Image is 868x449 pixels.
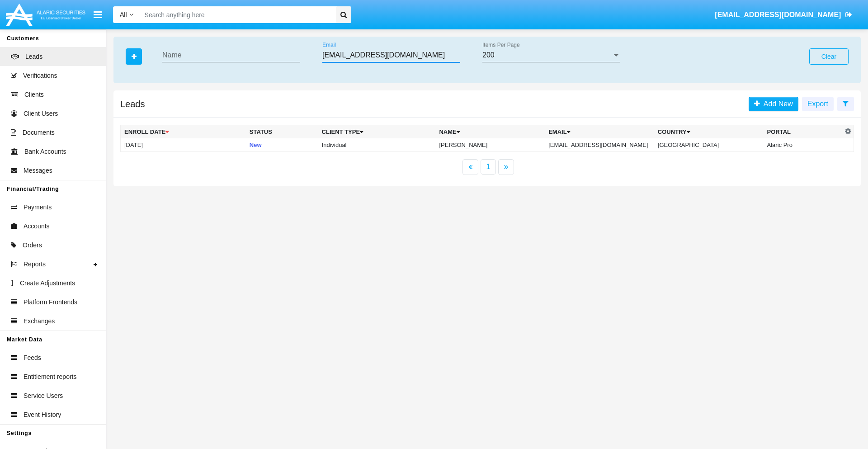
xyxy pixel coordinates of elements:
span: Verifications [23,71,57,80]
span: Feeds [24,353,41,363]
h5: Leads [120,100,145,108]
span: [EMAIL_ADDRESS][DOMAIN_NAME] [715,11,841,19]
span: Messages [24,166,52,175]
span: Documents [23,128,55,137]
span: 200 [482,51,495,59]
td: New [246,138,318,152]
button: Export [802,97,834,111]
span: Exchanges [24,317,55,326]
td: [PERSON_NAME] [435,138,545,152]
td: [EMAIL_ADDRESS][DOMAIN_NAME] [545,138,654,152]
span: Bank Accounts [24,147,66,156]
a: [EMAIL_ADDRESS][DOMAIN_NAME] [711,2,857,28]
span: Reports [24,260,46,269]
nav: paginator [113,159,861,175]
td: Alaric Pro [764,138,843,152]
a: Add New [749,97,798,111]
button: Clear [809,48,849,65]
th: Client Type [318,125,436,139]
span: All [120,11,127,18]
th: Country [654,125,764,139]
input: Search [140,6,333,23]
td: Individual [318,138,436,152]
span: Orders [23,241,42,250]
th: Portal [764,125,843,139]
td: [DATE] [121,138,246,152]
span: Leads [25,52,42,61]
th: Enroll Date [121,125,246,139]
span: Event History [24,410,61,420]
span: Client Users [24,109,58,118]
a: All [113,10,140,19]
span: Service Users [24,391,63,401]
span: Platform Frontends [24,298,77,307]
th: Name [435,125,545,139]
span: Payments [24,203,52,212]
span: Create Adjustments [20,279,75,288]
th: Status [246,125,318,139]
th: Email [545,125,654,139]
td: [GEOGRAPHIC_DATA] [654,138,764,152]
img: Logo image [5,1,87,28]
span: Accounts [24,222,50,231]
span: Entitlement reports [24,372,77,382]
span: Add New [760,100,793,108]
span: Clients [24,90,44,99]
span: Export [807,100,828,108]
